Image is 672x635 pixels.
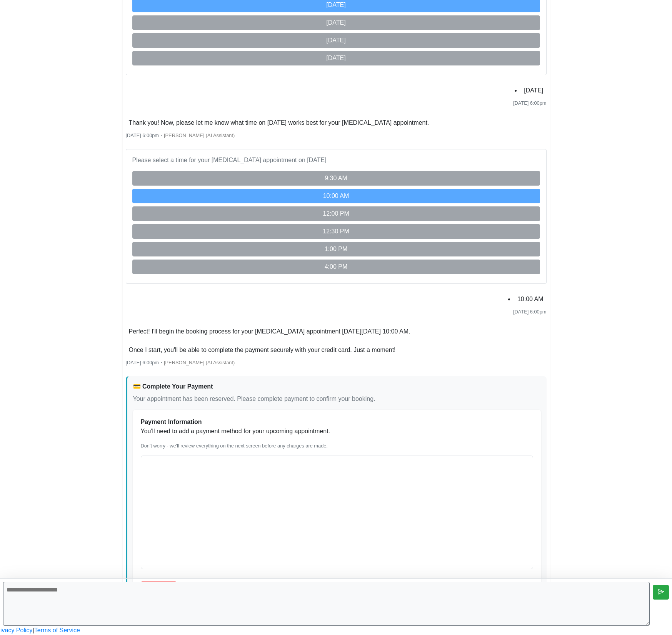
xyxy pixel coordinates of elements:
li: Thank you! Now, please let me know what time on [DATE] works best for your [MEDICAL_DATA] appoint... [126,117,432,129]
span: [DATE] 6:00pm [513,309,547,315]
button: 12:00 PM [132,206,540,221]
p: Don't worry - we'll review everything on the next screen before any charges are made. [141,442,533,449]
button: [DATE] [132,51,540,65]
p: Your appointment has been reserved. Please complete payment to confirm your booking. [133,394,541,404]
small: ・ [126,360,235,365]
span: [DATE] 6:00pm [513,100,547,106]
button: 9:30 AM [132,171,540,186]
li: 10:00 AM [514,293,547,305]
div: Payment Information [141,417,533,427]
span: [PERSON_NAME] (AI Assistant) [164,360,235,365]
button: 10:00 AM [132,189,540,203]
li: [DATE] [521,84,546,97]
button: [DATE] [132,15,540,30]
small: ・ [126,132,235,138]
button: 1:00 PM [132,242,540,256]
span: [DATE] 6:00pm [126,132,159,138]
li: Perfect! I'll begin the booking process for your [MEDICAL_DATA] appointment [DATE][DATE] 10:00 AM... [126,325,414,356]
p: You'll need to add a payment method for your upcoming appointment. [141,427,533,436]
p: Please select a time for your [MEDICAL_DATA] appointment on [DATE] [132,156,540,165]
span: [PERSON_NAME] (AI Assistant) [164,132,235,138]
button: 4:00 PM [132,260,540,274]
span: [DATE] 6:00pm [126,360,159,365]
div: 💳 Complete Your Payment [133,382,541,391]
button: [DATE] [132,33,540,48]
button: 12:30 PM [132,224,540,239]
